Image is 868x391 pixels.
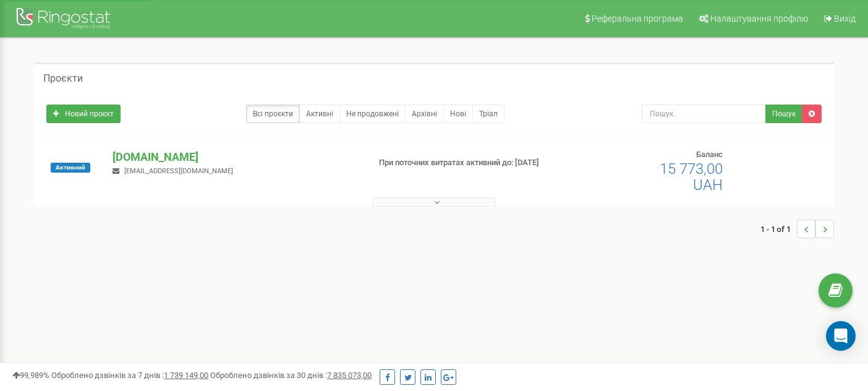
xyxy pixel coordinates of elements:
[113,149,359,165] p: [DOMAIN_NAME]
[826,321,856,351] div: Open Intercom Messenger
[696,150,723,159] span: Баланс
[760,220,797,238] span: 1 - 1 of 1
[765,105,802,123] button: Пошук
[642,105,766,123] input: Пошук
[339,105,406,123] a: Не продовжені
[43,73,83,84] h5: Проєкти
[51,163,90,173] span: Активний
[443,105,473,123] a: Нові
[379,157,559,169] p: При поточних витратах активний до: [DATE]
[710,14,808,24] span: Налаштування профілю
[210,371,372,380] span: Оброблено дзвінків за 30 днів :
[592,14,683,24] span: Реферальна програма
[299,105,340,123] a: Активні
[164,371,208,380] u: 1 739 149,00
[834,14,856,24] span: Вихід
[405,105,444,123] a: Архівні
[327,371,372,380] u: 7 835 073,00
[12,371,49,380] span: 99,989%
[51,371,208,380] span: Оброблено дзвінків за 7 днів :
[472,105,504,123] a: Тріал
[760,207,834,251] nav: ...
[246,105,300,123] a: Всі проєкти
[124,167,233,175] span: [EMAIL_ADDRESS][DOMAIN_NAME]
[46,105,121,123] a: Новий проєкт
[660,160,723,194] span: 15 773,00 UAH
